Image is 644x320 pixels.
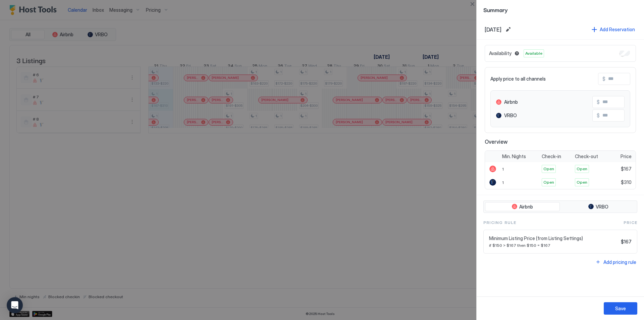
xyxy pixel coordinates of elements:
span: Open [577,179,587,185]
span: Price [621,153,632,159]
span: Airbnb [519,204,533,210]
span: $167 [621,166,632,172]
div: Save [615,305,626,312]
span: $ [597,99,600,105]
span: Check-in [542,153,561,159]
span: Minimum Listing Price (from Listing Settings) [489,235,618,241]
span: Available [525,50,542,56]
button: Blocked dates override all pricing rules and remain unavailable until manually unblocked [513,49,521,57]
span: Pricing Rule [483,220,516,226]
span: Price [624,220,637,226]
button: Add pricing rule [594,258,637,267]
span: VRBO [596,204,608,210]
span: [DATE] [485,26,501,33]
span: Availability [489,50,512,56]
span: Apply price to all channels [490,76,546,82]
div: Add pricing rule [603,259,636,266]
span: Min. Nights [502,153,526,159]
span: Check-out [575,153,598,159]
span: $ [597,112,600,119]
div: tab-group [483,200,637,213]
button: Save [604,302,637,315]
span: Open [543,179,554,185]
span: Overview [485,138,636,145]
button: VRBO [561,202,636,212]
button: Add Reservation [591,25,636,34]
span: 1 [502,167,504,172]
button: Airbnb [485,202,560,212]
div: Add Reservation [600,26,635,33]
span: if $150 > $167 then $150 = $167 [489,243,618,248]
span: VRBO [504,112,517,119]
button: Edit date range [504,26,512,34]
div: Open Intercom Messenger [7,297,23,313]
span: Open [577,166,587,172]
span: Airbnb [504,99,518,105]
span: 1 [502,180,504,185]
span: $310 [621,179,632,185]
span: Summary [483,5,637,14]
span: $ [602,76,605,82]
span: $167 [621,239,632,245]
span: Open [543,166,554,172]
